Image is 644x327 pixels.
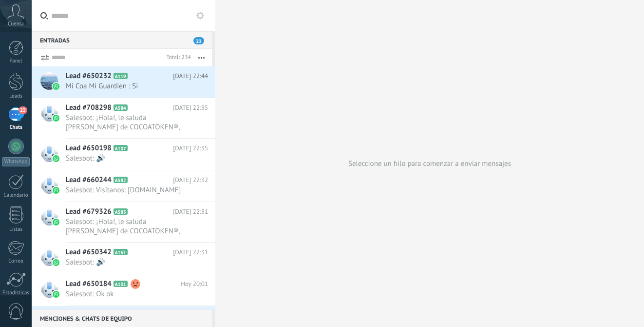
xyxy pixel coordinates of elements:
span: A101 [114,281,128,287]
span: A161 [114,249,128,255]
span: Salesbot: Ok ok [66,289,189,299]
a: Lead #650198 A107 [DATE] 22:35 Salesbot: 🔊 [32,139,215,170]
div: Total: 234 [162,53,191,62]
a: Lead #650342 A161 [DATE] 22:31 Salesbot: 🔊 [32,243,215,274]
a: Lead #660244 A582 [DATE] 22:32 Salesbot: Visítanos: [DOMAIN_NAME] [32,170,215,202]
span: Salesbot: 🔊 [66,154,189,163]
div: Entradas [32,31,212,49]
span: 23 [19,106,27,114]
span: [DATE] 22:32 [173,175,208,185]
div: Chats [2,124,30,131]
span: [DATE] 22:31 [173,247,208,257]
span: Lead #660244 [66,175,112,185]
div: Correo [2,258,30,265]
span: [DATE] 22:35 [173,103,208,113]
span: Lead #679326 [66,207,112,217]
span: Lead #650198 [66,143,112,153]
a: Lead #650232 A119 [DATE] 22:44 Mi Coa Mi Guardien : Si [32,66,215,98]
img: waba.svg [53,259,59,266]
a: Lead #708298 A584 [DATE] 22:35 Salesbot: ¡Hola!, le saluda [PERSON_NAME] de COCOATOKEN®, será un ... [32,98,215,138]
span: Lead #650184 [66,279,112,289]
a: Lead #679326 A583 [DATE] 22:31 Salesbot: ¡Hola!, le saluda [PERSON_NAME] de COCOATOKEN®, será un ... [32,202,215,242]
a: Lead #650184 A101 Hoy 20:01 Salesbot: Ok ok [32,274,215,306]
div: Calendario [2,192,30,199]
img: waba.svg [53,83,59,90]
span: 23 [193,37,204,44]
div: Leads [2,93,30,100]
img: waba.svg [53,155,59,162]
img: waba.svg [53,291,59,298]
div: Estadísticas [2,290,30,296]
img: waba.svg [53,115,59,122]
span: A583 [114,208,128,215]
span: Salesbot: ¡Hola!, le saluda [PERSON_NAME] de COCOATOKEN®, será un placer compartirle la informaci... [66,113,189,132]
span: Lead #708298 [66,103,112,113]
img: waba.svg [53,219,59,225]
span: Hoy 20:01 [181,279,208,289]
span: Lead #650232 [66,71,112,81]
span: A584 [114,104,128,111]
div: Menciones & Chats de equipo [32,309,212,327]
span: [DATE] 22:44 [173,71,208,81]
span: Salesbot: 🔊 [66,258,189,267]
span: [DATE] 22:35 [173,143,208,153]
span: Lead #650342 [66,247,112,257]
span: Cuenta [8,21,24,27]
div: Panel [2,58,30,64]
span: Salesbot: Visítanos: [DOMAIN_NAME] [66,185,189,195]
span: A107 [114,145,128,151]
span: A582 [114,177,128,183]
span: Salesbot: ¡Hola!, le saluda [PERSON_NAME] de COCOATOKEN®, será un placer compartirle la informaci... [66,217,189,236]
img: waba.svg [53,187,59,194]
div: Listas [2,226,30,233]
span: [DATE] 22:31 [173,207,208,217]
span: A119 [114,73,128,79]
div: WhatsApp [2,157,30,166]
span: Mi Coa Mi Guardien : Si [66,82,189,91]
